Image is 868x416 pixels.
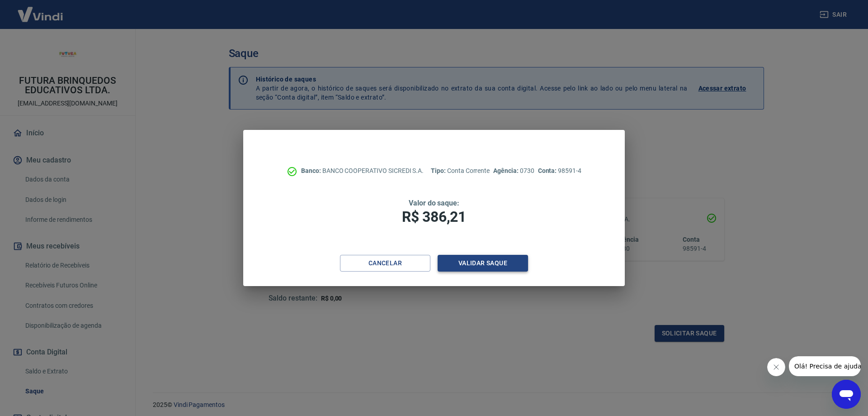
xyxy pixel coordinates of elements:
span: Olá! Precisa de ajuda? [5,6,76,14]
span: Agência: [493,167,520,174]
iframe: Fechar mensagem [767,358,785,376]
iframe: Mensagem da empresa [789,356,861,376]
span: Tipo: [431,167,447,174]
p: 98591-4 [538,166,581,176]
iframe: Botão para abrir a janela de mensagens [832,380,861,409]
button: Cancelar [340,255,430,272]
p: 0730 [493,166,534,176]
span: R$ 386,21 [402,208,466,225]
span: Banco: [301,167,322,174]
p: Conta Corrente [431,166,490,176]
span: Conta: [538,167,558,174]
button: Validar saque [438,255,528,272]
p: BANCO COOPERATIVO SICREDI S.A. [301,166,424,176]
span: Valor do saque: [409,199,459,207]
